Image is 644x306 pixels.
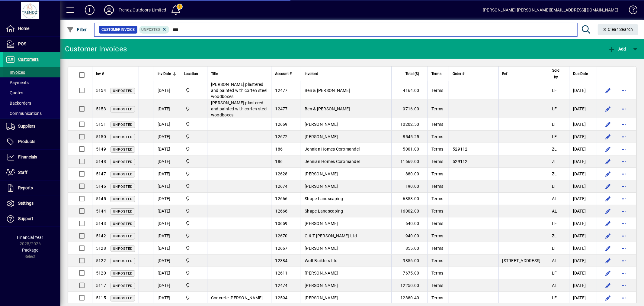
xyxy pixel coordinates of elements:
td: [DATE] [154,230,180,242]
span: Unposted [113,234,133,238]
span: New Plymouth [184,171,203,177]
a: Invoices [3,67,60,77]
span: Support [18,216,33,221]
a: Communications [3,108,60,119]
span: AL [552,283,557,288]
td: [DATE] [569,205,597,217]
td: 880.00 [391,168,428,180]
a: Home [3,21,60,36]
button: Edit [603,104,613,114]
span: Unposted [113,272,133,275]
span: ZL [552,171,557,176]
span: New Plymouth [184,133,203,140]
span: LF [552,134,557,139]
span: Clear Search [603,27,633,32]
span: Ref [502,70,508,77]
span: 5146 [96,184,106,189]
td: [DATE] [569,217,597,230]
button: Edit [603,169,613,179]
td: [DATE] [569,267,597,279]
td: 7675.00 [391,267,428,279]
button: More options [619,256,629,265]
span: 12666 [275,196,287,201]
div: Title [211,70,268,77]
button: Edit [603,243,613,253]
span: 5153 [96,106,106,111]
span: Unposted [142,28,160,32]
span: ZL [552,233,557,238]
td: [DATE] [569,155,597,168]
td: [DATE] [154,242,180,255]
td: [DATE] [569,180,597,193]
button: Edit [603,157,613,166]
td: 190.00 [391,180,428,193]
span: Filter [67,27,87,32]
button: More options [619,144,629,154]
td: 12250.00 [391,279,428,292]
div: Order # [453,70,495,77]
a: Quotes [3,88,60,98]
span: [PERSON_NAME] [305,171,338,176]
td: 8545.25 [391,131,428,143]
td: [DATE] [569,143,597,155]
span: New Plymouth [184,183,203,190]
span: New Plymouth [184,220,203,227]
span: 5115 [96,295,106,300]
span: 12384 [275,258,287,263]
span: [STREET_ADDRESS] [502,258,541,263]
span: 12670 [275,233,287,238]
span: Unposted [113,222,133,226]
span: LF [552,106,557,111]
span: AL [552,258,557,263]
span: Terms [431,70,441,77]
span: Unposted [113,123,133,127]
span: Title [211,70,218,77]
span: 5151 [96,122,106,127]
td: 940.00 [391,230,428,242]
span: Settings [18,201,34,206]
td: [DATE] [154,267,180,279]
span: [PERSON_NAME] [305,295,338,300]
span: Terms [431,88,443,93]
span: Location [184,70,198,77]
button: Edit [603,219,613,228]
button: Add [607,44,628,54]
a: Products [3,134,60,149]
span: ZL [552,159,557,164]
div: Location [184,70,203,77]
span: Customers [18,57,39,62]
span: New Plymouth [184,87,203,94]
button: More options [619,268,629,278]
span: Terms [431,233,443,238]
span: Invoices [6,70,25,75]
span: Terms [431,209,443,213]
td: 11669.00 [391,155,428,168]
button: More options [619,206,629,216]
button: Edit [603,119,613,129]
td: [DATE] [154,168,180,180]
span: Products [18,139,35,144]
span: 12474 [275,283,287,288]
span: LF [552,271,557,275]
span: LF [552,122,557,127]
div: [PERSON_NAME] [PERSON_NAME][EMAIL_ADDRESS][DOMAIN_NAME] [483,5,618,15]
span: Invoiced [305,70,318,77]
span: 186 [275,159,283,164]
span: LF [552,184,557,189]
span: Communications [6,111,42,116]
span: Sold by [552,67,560,80]
span: Add [608,47,626,51]
button: Edit [603,86,613,95]
span: 5147 [96,171,106,176]
span: Wolf Builders Ltd [305,258,338,263]
td: 5001.00 [391,143,428,155]
span: 12666 [275,209,287,213]
span: Unposted [113,160,133,164]
span: AL [552,209,557,213]
span: 12477 [275,106,287,111]
button: More options [619,231,629,241]
td: [DATE] [154,279,180,292]
span: Ben & [PERSON_NAME] [305,88,350,93]
button: Edit [603,293,613,303]
button: Profile [99,5,119,15]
